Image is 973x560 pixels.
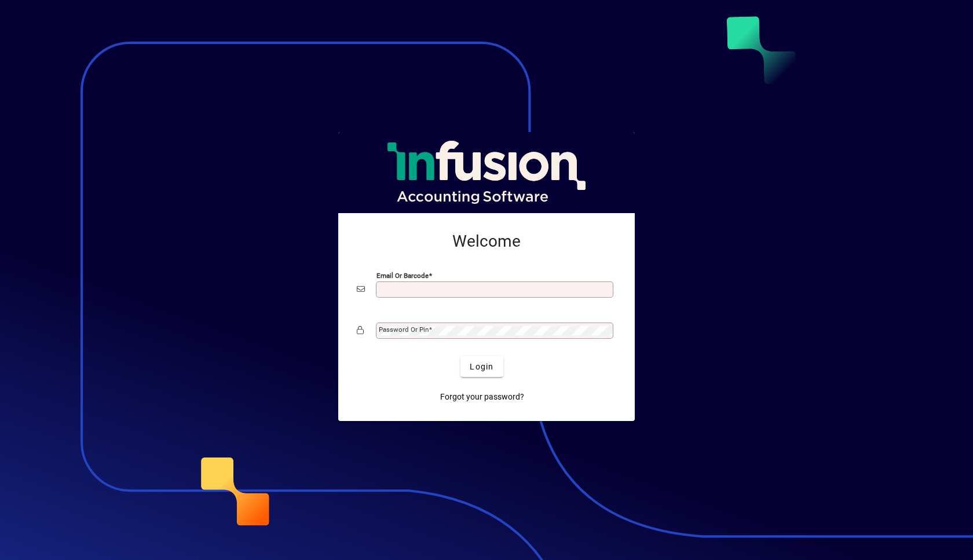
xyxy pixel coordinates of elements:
span: Forgot your password? [440,391,524,403]
h2: Welcome [357,232,616,251]
mat-label: Email or Barcode [376,272,429,280]
mat-label: Password or Pin [379,325,429,334]
a: Forgot your password? [436,386,529,407]
span: Login [470,361,493,373]
button: Login [460,356,503,377]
